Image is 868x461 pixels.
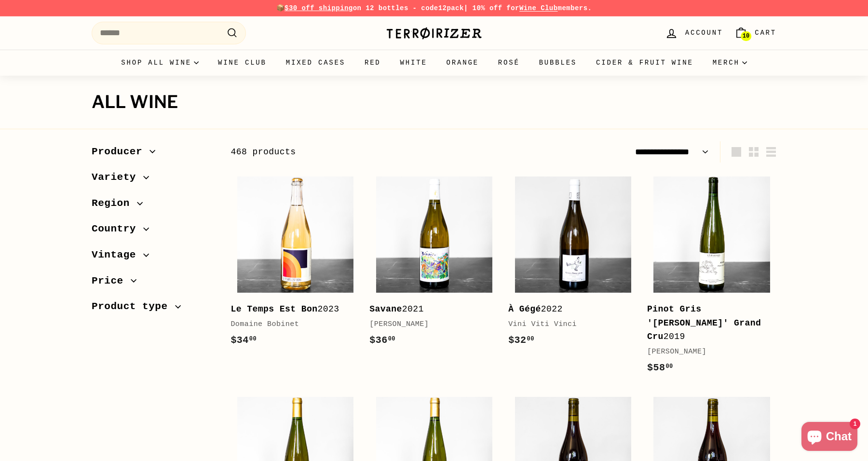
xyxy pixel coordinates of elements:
[92,141,215,167] button: Producer
[519,4,558,12] a: Wine Club
[369,304,402,314] b: Savane
[92,144,149,160] span: Producer
[231,302,350,316] div: 2023
[508,170,637,357] a: À Gégé2022Vini Viti Vinci
[355,50,391,76] a: Red
[231,335,257,346] span: $34
[391,50,437,76] a: White
[369,302,489,316] div: 2021
[755,27,776,38] span: Cart
[729,19,782,47] a: Cart
[231,319,350,330] div: Domaine Bobinet
[92,169,143,186] span: Variety
[488,50,529,76] a: Rosé
[92,244,215,271] button: Vintage
[92,271,215,297] button: Price
[586,50,703,76] a: Cider & Fruit Wine
[92,3,776,14] p: 📦 on 12 bottles - code | 10% off for members.
[276,50,355,76] a: Mixed Cases
[508,304,541,314] b: À Gégé
[647,302,767,344] div: 2019
[799,422,860,453] inbox-online-store-chat: Shopify online store chat
[231,304,317,314] b: Le Temps Est Bon
[369,319,489,330] div: [PERSON_NAME]
[647,346,767,358] div: [PERSON_NAME]
[231,145,503,159] div: 468 products
[231,170,360,357] a: Le Temps Est Bon2023Domaine Bobinet
[647,362,673,373] span: $58
[527,336,534,342] sup: 00
[647,170,776,385] a: Pinot Gris '[PERSON_NAME]' Grand Cru2019[PERSON_NAME]
[369,335,395,346] span: $36
[703,50,757,76] summary: Merch
[92,193,215,219] button: Region
[208,50,276,76] a: Wine Club
[369,170,499,357] a: Savane2021[PERSON_NAME]
[437,50,488,76] a: Orange
[508,302,628,316] div: 2022
[92,195,137,212] span: Region
[92,298,175,315] span: Product type
[285,4,353,12] span: $30 off shipping
[438,4,464,12] strong: 12pack
[529,50,586,76] a: Bubbles
[508,319,628,330] div: Vini Viti Vinci
[647,304,761,342] b: Pinot Gris '[PERSON_NAME]' Grand Cru
[685,27,723,38] span: Account
[92,221,143,237] span: Country
[92,296,215,322] button: Product type
[111,50,208,76] summary: Shop all wine
[388,336,395,342] sup: 00
[92,273,131,289] span: Price
[743,33,749,40] span: 10
[92,218,215,244] button: Country
[659,19,729,47] a: Account
[249,336,257,342] sup: 00
[92,167,215,193] button: Variety
[92,247,143,263] span: Vintage
[508,335,534,346] span: $32
[92,93,776,112] h1: All wine
[665,363,673,370] sup: 00
[72,50,796,76] div: Primary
